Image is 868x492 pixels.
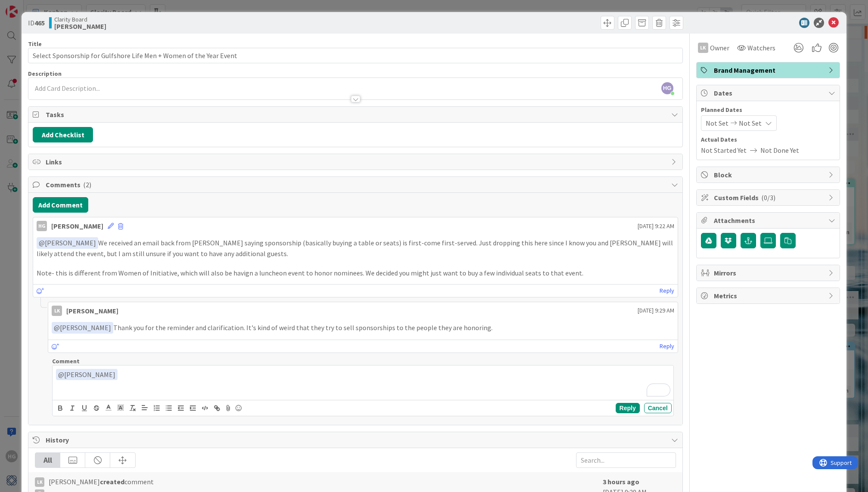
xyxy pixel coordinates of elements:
span: Comments [46,179,666,190]
input: Search... [576,452,676,468]
span: Not Set [739,118,762,128]
span: Description [28,70,62,77]
span: Dates [714,88,824,98]
span: Metrics [714,291,824,301]
div: LK [52,306,62,316]
div: To enrich screen reader interactions, please activate Accessibility in Grammarly extension settings [53,365,673,400]
div: LK [35,477,44,487]
b: created [100,477,124,486]
div: [PERSON_NAME] [51,221,103,231]
button: Reply [616,403,640,413]
span: [DATE] 9:29 AM [638,306,674,315]
span: Not Set [706,118,728,128]
button: Add Checklist [33,127,93,142]
span: @ [39,238,45,247]
b: 465 [34,19,45,27]
span: Not Started Yet [701,145,747,155]
input: type card name here... [28,48,682,63]
b: 3 hours ago [603,477,639,486]
span: [DATE] 9:22 AM [638,222,674,231]
button: Add Comment [33,197,88,213]
span: Watchers [747,43,775,53]
span: History [46,435,666,445]
div: [PERSON_NAME] [66,306,118,316]
a: Reply [660,285,674,296]
span: Planned Dates [701,105,835,114]
span: Actual Dates [701,135,835,144]
span: ( 0/3 ) [761,193,775,202]
span: Block [714,170,824,180]
label: Title [28,40,42,48]
a: Reply [660,341,674,352]
span: Links [46,157,666,167]
p: Thank you for the reminder and clarification. It's kind of weird that they try to sell sponsorshi... [52,322,674,334]
span: Clarity Board [54,16,106,23]
span: [PERSON_NAME] [54,323,111,332]
span: Comment [52,357,80,365]
span: Support [18,1,39,12]
span: Attachments [714,215,824,226]
span: ID [28,18,45,28]
span: Custom Fields [714,192,824,203]
span: ( 2 ) [83,180,91,189]
span: @ [58,370,64,379]
div: All [35,453,60,467]
span: Owner [710,43,729,53]
span: Mirrors [714,268,824,278]
p: We received an email back from [PERSON_NAME] saying sponsorship (basically buying a table or seat... [37,237,674,258]
span: [PERSON_NAME] [58,370,115,379]
button: Cancel [644,403,672,413]
span: Brand Management [714,65,824,75]
b: [PERSON_NAME] [54,23,106,30]
span: HG [661,82,673,94]
p: Note- this is different from Women of Initiative, which will also be havign a luncheon event to h... [37,268,674,278]
span: @ [54,323,60,332]
span: [PERSON_NAME] [39,238,96,247]
span: Not Done Yet [760,145,799,155]
div: LK [698,43,708,53]
span: Tasks [46,109,666,120]
div: HG [37,221,47,231]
